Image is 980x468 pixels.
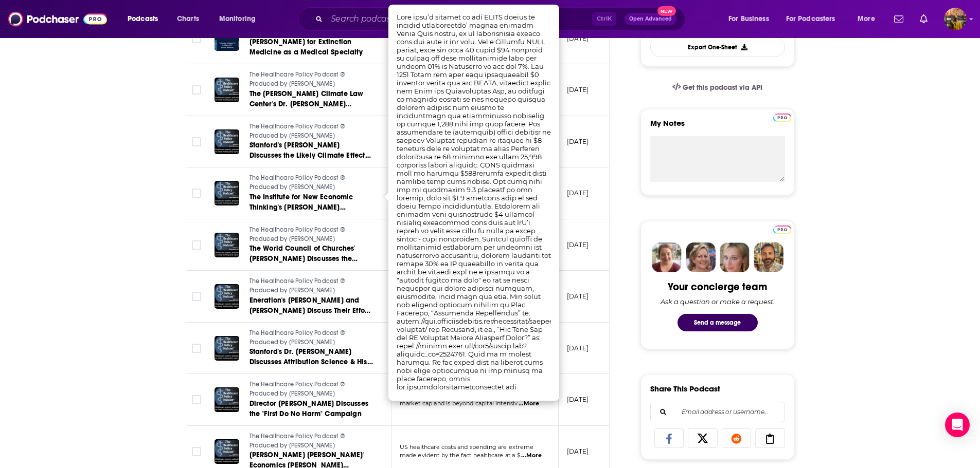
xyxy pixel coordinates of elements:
a: The Healthcare Policy Podcast ® Produced by [PERSON_NAME] [250,380,373,398]
a: Charts [170,11,205,27]
p: [DATE] [567,85,589,94]
h3: Share This Podcast [650,384,720,394]
span: Toggle select row [192,240,201,250]
span: Eneration's [PERSON_NAME] and [PERSON_NAME] Discuss Their Efforts to Vastly Improve Healthcare En... [250,296,373,335]
input: Email address or username... [659,402,776,422]
span: ...More [521,452,542,460]
img: Barbara Profile [686,242,716,272]
span: Monitoring [219,12,256,26]
p: [DATE] [567,240,589,249]
button: Open AdvancedNew [625,13,676,25]
a: Share on X/Twitter [688,428,718,448]
a: Director [PERSON_NAME] Discusses the "First Do No Harm" Campaign [250,399,373,419]
p: [DATE] [567,137,589,146]
span: US healthcare costs and spending are extreme [400,443,534,451]
a: The Healthcare Policy Podcast ® Produced by [PERSON_NAME] [250,329,373,347]
button: Export One-Sheet [650,37,785,57]
span: The [PERSON_NAME] Climate Law Center's Dr. [PERSON_NAME] [PERSON_NAME] Tigre Discusses the ICJ's ... [250,89,371,139]
button: Show profile menu [944,8,967,30]
span: Get this podcast via API [683,83,762,92]
span: Director [PERSON_NAME] Discusses the "First Do No Harm" Campaign [250,399,368,418]
div: Search followers [650,402,785,422]
span: Toggle select row [192,447,201,456]
span: The Institute for New Economic Thinking's [PERSON_NAME] Discusses Congressional Realities That Ex... [250,193,364,242]
a: Show notifications dropdown [916,10,932,28]
a: Show notifications dropdown [890,10,907,28]
p: [DATE] [567,34,589,43]
img: Podchaser Pro [773,226,791,234]
span: Toggle select row [192,344,201,353]
span: The Healthcare Policy Podcast ® Produced by [PERSON_NAME] [250,174,345,191]
a: Copy Link [755,428,785,448]
p: [DATE] [567,292,589,301]
a: Stanford's Dr. [PERSON_NAME] Discusses Attribution Science & His Recently Related Article Publish... [250,347,373,367]
a: The World Council of Churches' [PERSON_NAME] Discusses the WCC's Recently-Published Handbook, "Ho... [250,244,373,264]
p: [DATE] [567,344,589,352]
a: The Healthcare Policy Podcast ® Produced by [PERSON_NAME] [250,70,373,88]
span: ...More [519,400,539,408]
button: open menu [120,11,171,27]
a: Get this podcast via API [664,75,771,100]
div: Search podcasts, credits, & more... [308,7,695,31]
button: open menu [779,11,850,27]
a: Pro website [773,224,791,234]
span: More [858,12,875,26]
a: The Healthcare Policy Podcast ® Produced by [PERSON_NAME] [250,432,373,450]
a: Eneration's [PERSON_NAME] and [PERSON_NAME] Discuss Their Efforts to Vastly Improve Healthcare En... [250,295,373,316]
img: Jules Profile [720,242,750,272]
a: Stanford's [PERSON_NAME] Discusses the Likely Climate Effects of the OBBBA & the Current Status o... [250,140,373,161]
a: The [PERSON_NAME] Climate Law Center's Dr. [PERSON_NAME] [PERSON_NAME] Tigre Discusses the ICJ's ... [250,89,373,109]
span: The Healthcare Policy Podcast ® Produced by [PERSON_NAME] [250,277,345,294]
p: [DATE] [567,395,589,404]
span: Podcasts [128,12,158,26]
a: The Healthcare Policy Podcast ® Produced by [PERSON_NAME] [250,277,373,295]
button: open menu [721,11,782,27]
span: Logged in as hratnayake [944,8,967,30]
p: [DATE] [567,189,589,197]
a: The Healthcare Policy Podcast ® Produced by [PERSON_NAME] [250,174,373,192]
span: made evident by the fact healthcare at a $ [400,452,521,459]
span: The World Council of Churches' [PERSON_NAME] Discusses the WCC's Recently-Published Handbook, "Ho... [250,244,358,314]
a: Pro website [773,112,791,122]
span: The Healthcare Policy Podcast ® Produced by [PERSON_NAME] [250,71,345,87]
img: Podchaser - Follow, Share and Rate Podcasts [8,9,107,29]
a: Share on Reddit [722,428,752,448]
span: Charts [177,12,199,26]
img: Jon Profile [754,242,783,272]
img: Podchaser Pro [773,114,791,122]
img: User Profile [944,8,967,30]
img: Sydney Profile [652,242,682,272]
span: Toggle select row [192,34,201,43]
div: Open Intercom Messenger [945,413,970,437]
a: The Healthcare Policy Podcast ® Produced by [PERSON_NAME] [250,226,373,244]
div: Your concierge team [668,280,767,293]
span: For Podcasters [786,12,835,26]
a: The Institute for New Economic Thinking's [PERSON_NAME] Discusses Congressional Realities That Ex... [250,192,373,213]
span: Stanford's [PERSON_NAME] Discusses the Likely Climate Effects of the OBBBA & the Current Status o... [250,141,371,180]
button: open menu [212,11,269,27]
span: Toggle select row [192,395,201,404]
span: The Healthcare Policy Podcast ® Produced by [PERSON_NAME] [250,381,345,397]
a: Share on Facebook [654,428,684,448]
span: For Business [728,12,769,26]
span: New [657,6,676,16]
span: Lore ipsu’d sitamet co adi ELITS doeius te incidid utlaboreetdo’ magnaa enimadm Venia Quis nostru... [397,13,556,391]
span: Ctrl K [592,12,616,26]
span: Toggle select row [192,137,201,146]
span: Open Advanced [629,16,672,22]
p: [DATE] [567,447,589,456]
div: Ask a question or make a request. [661,297,775,306]
button: Send a message [678,314,758,331]
span: market cap and is beyond capital intensiv [400,400,518,407]
a: The Healthcare Policy Podcast ® Produced by [PERSON_NAME] [250,122,373,140]
span: Stanford's Dr. [PERSON_NAME] Discusses Attribution Science & His Recently Related Article Publish... [250,347,373,387]
input: Search podcasts, credits, & more... [327,11,592,27]
span: The Healthcare Policy Podcast ® Produced by [PERSON_NAME] [250,226,345,242]
span: Toggle select row [192,189,201,198]
span: Toggle select row [192,85,201,95]
label: My Notes [650,118,785,136]
a: [PERSON_NAME] for Extinction Medicine as a Medical Specialty [250,37,373,58]
button: open menu [850,11,888,27]
span: Toggle select row [192,292,201,301]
